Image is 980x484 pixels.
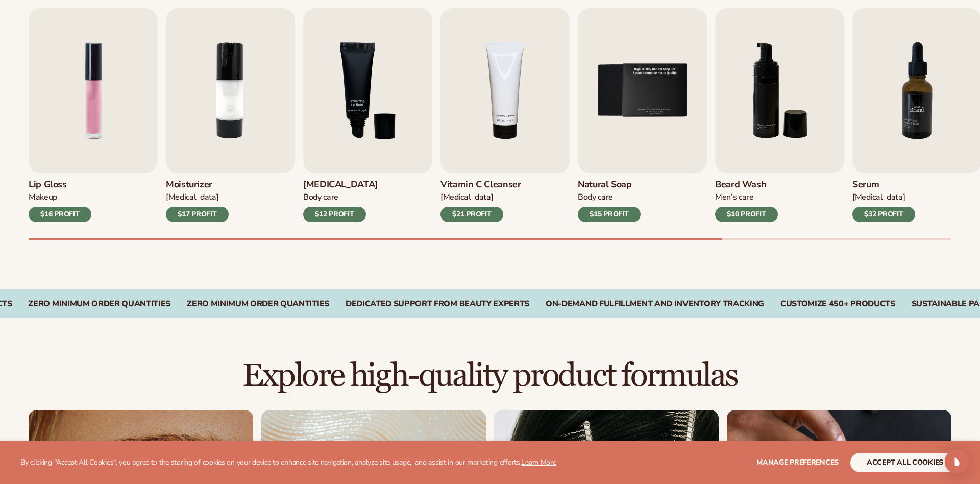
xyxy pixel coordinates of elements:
[945,449,969,474] div: Open Intercom Messenger
[29,8,158,222] a: 1 / 9
[29,207,91,222] div: $16 PROFIT
[187,299,329,309] div: Zero Minimum Order QuantitieS
[715,8,844,222] a: 6 / 9
[166,192,229,203] div: [MEDICAL_DATA]
[852,207,915,222] div: $32 PROFIT
[715,192,778,203] div: Men’s Care
[166,8,295,222] a: 2 / 9
[756,457,839,467] span: Manage preferences
[166,179,229,190] h3: Moisturizer
[578,207,641,222] div: $15 PROFIT
[521,457,556,467] a: Learn More
[303,192,378,203] div: Body Care
[303,8,432,222] a: 3 / 9
[578,179,641,190] h3: Natural Soap
[346,299,529,309] div: Dedicated Support From Beauty Experts
[20,458,556,467] p: By clicking "Accept All Cookies", you agree to the storing of cookies on your device to enhance s...
[303,207,366,222] div: $12 PROFIT
[546,299,764,309] div: On-Demand Fulfillment and Inventory Tracking
[28,299,170,309] div: Zero Minimum Order QuantitieS
[756,453,839,472] button: Manage preferences
[303,179,378,190] h3: [MEDICAL_DATA]
[578,192,641,203] div: Body Care
[440,8,570,222] a: 4 / 9
[440,207,503,222] div: $21 PROFIT
[29,192,91,203] div: Makeup
[440,192,521,203] div: [MEDICAL_DATA]
[29,179,91,190] h3: Lip Gloss
[715,207,778,222] div: $10 PROFIT
[29,359,951,393] h2: Explore high-quality product formulas
[850,453,960,472] button: accept all cookies
[578,8,707,222] a: 5 / 9
[715,179,778,190] h3: Beard Wash
[852,179,915,190] h3: Serum
[166,207,229,222] div: $17 PROFIT
[780,299,895,309] div: CUSTOMIZE 450+ PRODUCTS
[440,179,521,190] h3: Vitamin C Cleanser
[852,192,915,203] div: [MEDICAL_DATA]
